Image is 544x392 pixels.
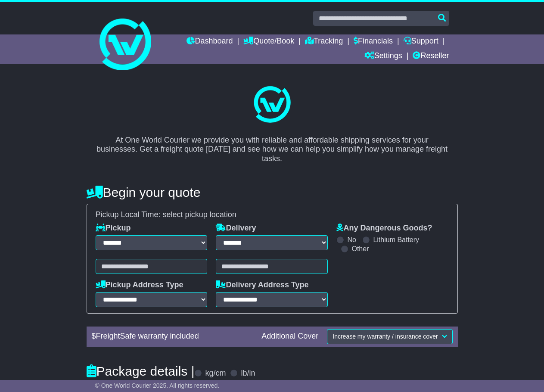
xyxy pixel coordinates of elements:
a: Financials [354,34,393,49]
label: Pickup [96,224,131,233]
span: select pickup location [163,210,236,219]
p: At One World Courier we provide you with reliable and affordable shipping services for your busin... [95,126,449,163]
label: kg/cm [205,369,226,378]
a: Quote/Book [243,34,294,49]
label: Pickup Address Type [96,280,183,290]
label: No [347,236,356,244]
span: © One World Courier 2025. All rights reserved. [95,382,220,389]
label: Delivery Address Type [216,280,308,290]
div: $ FreightSafe warranty included [87,332,258,341]
div: Additional Cover [257,332,323,341]
a: Support [404,34,438,49]
label: lb/in [241,369,255,378]
a: Dashboard [187,34,233,49]
a: Settings [364,49,402,64]
a: Tracking [305,34,343,49]
label: Lithium Battery [373,236,419,244]
a: Reseller [413,49,449,64]
h4: Begin your quote [87,185,458,199]
button: Increase my warranty / insurance cover [327,329,452,344]
label: Any Dangerous Goods? [336,224,432,233]
div: Pickup Local Time: [91,210,453,220]
label: Delivery [216,224,256,233]
label: Other [351,245,369,253]
h4: Package details | [87,364,195,378]
span: Increase my warranty / insurance cover [333,333,438,340]
img: One World Courier Logo - great freight rates [250,83,293,126]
